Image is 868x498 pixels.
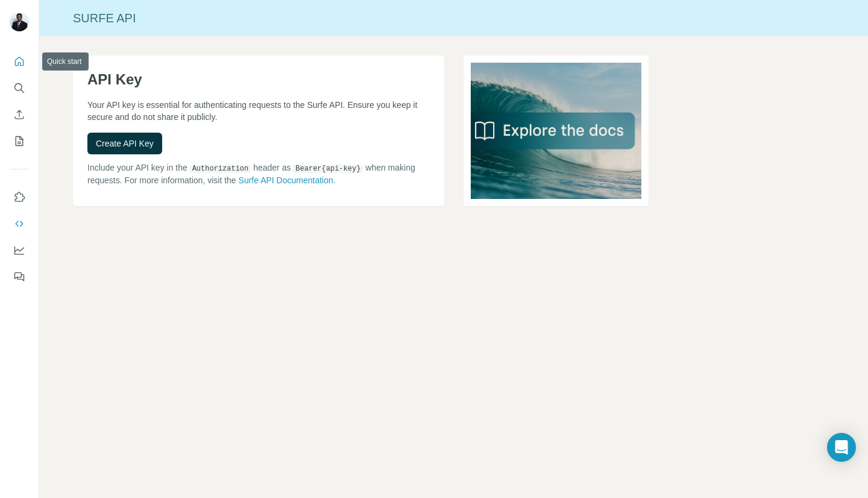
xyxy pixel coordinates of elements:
[10,104,29,125] button: Enrich CSV
[87,162,430,186] p: Include your API key in the header as when making requests. For more information, visit the .
[96,137,154,150] span: Create API Key
[10,239,29,261] button: Dashboard
[87,99,430,123] p: Your API key is essential for authenticating requests to the Surfe API. Ensure you keep it secure...
[827,433,856,462] div: Open Intercom Messenger
[10,186,29,208] button: Use Surfe on LinkedIn
[39,10,868,27] div: Surfe API
[293,165,363,173] code: Bearer {api-key}
[10,51,29,72] button: Quick start
[10,213,29,235] button: Use Surfe API
[10,266,29,288] button: Feedback
[10,12,29,31] img: Avatar
[10,130,29,152] button: My lists
[190,165,251,173] code: Authorization
[10,77,29,99] button: Search
[239,175,333,185] a: Surfe API Documentation
[87,133,162,154] button: Create API Key
[87,70,430,89] h1: API Key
